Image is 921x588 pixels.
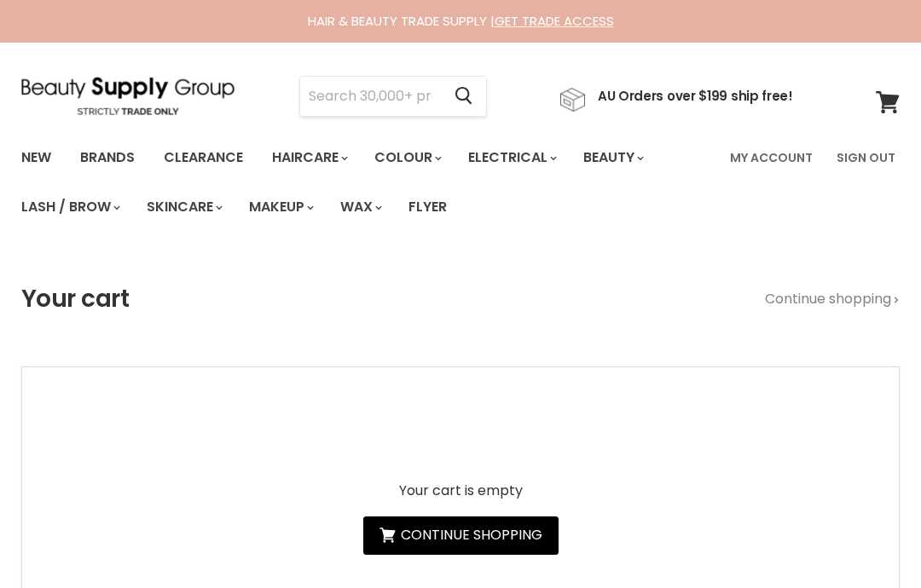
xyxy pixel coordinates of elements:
a: Brands [67,140,148,176]
ul: Main menu [9,133,720,232]
iframe: Gorgias live chat messenger [836,508,904,571]
a: Continue shopping [765,291,900,307]
a: My Account [720,140,823,176]
form: Product [299,76,487,117]
a: Flyer [396,189,460,225]
a: Wax [327,189,392,225]
input: Search [300,77,441,116]
a: Continue shopping [363,516,559,555]
a: Lash / Brow [9,189,130,225]
a: Skincare [134,189,233,225]
a: Clearance [151,140,256,176]
a: Colour [362,140,452,176]
a: Haircare [259,140,358,176]
h1: Your cart [21,285,129,313]
a: Beauty [571,140,654,176]
a: New [9,140,64,176]
button: Search [441,77,486,116]
a: Makeup [236,189,324,225]
p: Your cart is empty [363,483,559,499]
a: GET TRADE ACCESS [495,12,614,30]
a: Electrical [455,140,567,176]
a: Sign Out [826,140,906,176]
